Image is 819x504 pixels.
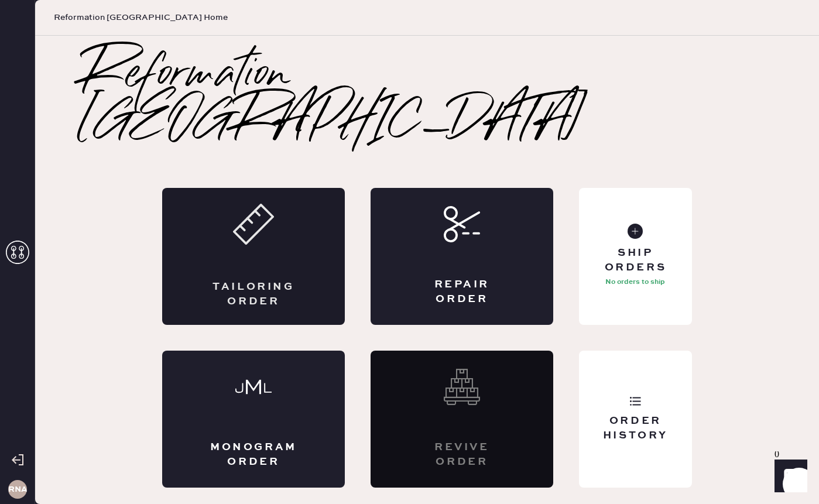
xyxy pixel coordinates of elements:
[54,12,228,23] span: Reformation [GEOGRAPHIC_DATA] Home
[417,277,506,307] div: Repair Order
[82,52,772,146] h2: Reformation [GEOGRAPHIC_DATA]
[371,351,553,488] div: Interested? Contact us at care@hemster.co
[8,485,27,493] h3: RNA
[588,246,683,275] div: Ship Orders
[763,451,814,502] iframe: Front Chat
[605,275,665,289] p: No orders to ship
[209,280,298,309] div: Tailoring Order
[588,414,683,443] div: Order History
[209,440,298,469] div: Monogram Order
[417,440,506,469] div: Revive order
